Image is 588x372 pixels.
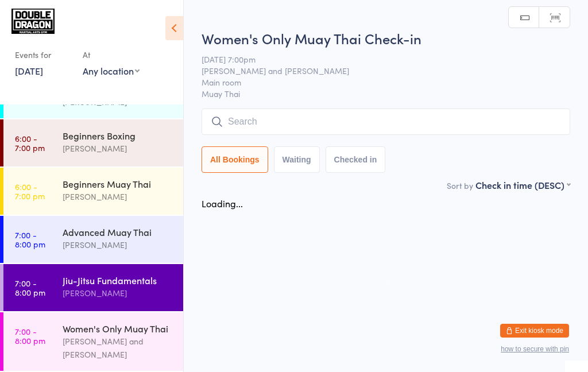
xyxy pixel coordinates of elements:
button: Waiting [274,146,320,173]
time: 7:00 - 8:00 pm [15,230,45,249]
a: 7:00 -8:00 pmAdvanced Muay Thai[PERSON_NAME] [3,216,183,263]
div: Check in time (DESC) [475,179,570,191]
span: [PERSON_NAME] and [PERSON_NAME] [202,65,552,76]
time: 6:00 - 7:00 pm [15,182,45,200]
div: Loading... [202,197,243,210]
button: Exit kiosk mode [500,324,569,338]
label: Sort by [447,180,473,191]
div: Women's Only Muay Thai [63,322,173,335]
div: Beginners Muay Thai [63,177,173,190]
div: [PERSON_NAME] and [PERSON_NAME] [63,335,173,361]
div: [PERSON_NAME] [63,190,173,203]
img: Double Dragon Gym [11,9,55,34]
button: All Bookings [202,146,268,173]
div: [PERSON_NAME] [63,286,173,300]
div: [PERSON_NAME] [63,238,173,251]
a: 7:00 -8:00 pmWomen's Only Muay Thai[PERSON_NAME] and [PERSON_NAME] [3,312,183,371]
span: [DATE] 7:00pm [202,53,552,65]
button: Checked in [326,146,386,173]
div: Events for [15,45,71,64]
time: 7:00 - 8:00 pm [15,278,45,297]
div: [PERSON_NAME] [63,142,173,155]
div: Any location [83,64,140,77]
time: 6:00 - 7:00 pm [15,134,45,152]
div: Jiu-Jitsu Fundamentals [63,274,173,286]
h2: Women's Only Muay Thai Check-in [202,29,570,48]
span: Main room [202,76,552,88]
a: 6:00 -7:00 pmBeginners Boxing[PERSON_NAME] [3,119,183,166]
time: 7:00 - 8:00 pm [15,327,45,345]
span: Muay Thai [202,88,570,99]
a: 7:00 -8:00 pmJiu-Jitsu Fundamentals[PERSON_NAME] [3,264,183,311]
div: Beginners Boxing [63,129,173,142]
div: Advanced Muay Thai [63,226,173,238]
input: Search [202,108,570,135]
a: 6:00 -7:00 pmBeginners Muay Thai[PERSON_NAME] [3,168,183,215]
button: how to secure with pin [501,345,569,353]
div: At [83,45,140,64]
a: [DATE] [15,64,43,77]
